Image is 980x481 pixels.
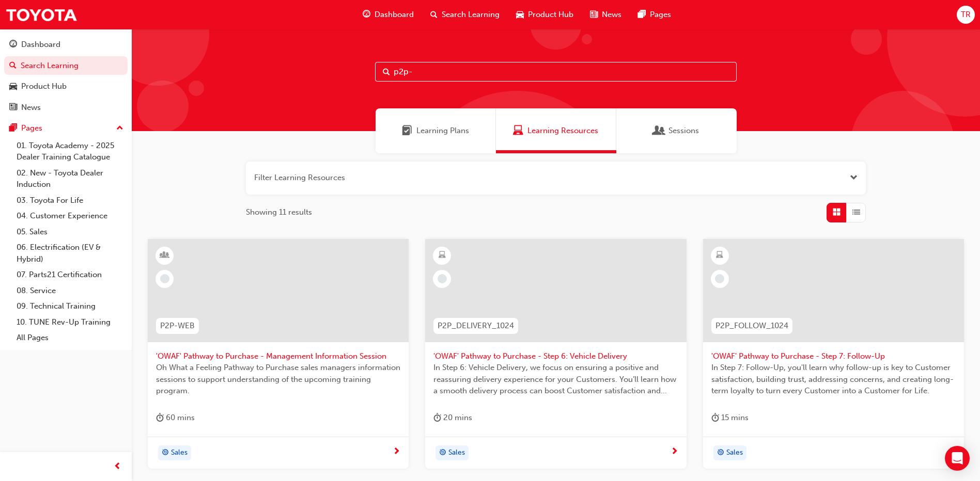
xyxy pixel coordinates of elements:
[156,411,164,424] span: duration-icon
[171,447,188,459] span: Sales
[156,411,195,424] div: 60 mins
[711,350,956,362] span: 'OWAF' Pathway to Purchase - Step 7: Follow-Up
[4,35,128,54] a: Dashboard
[442,9,500,21] span: Search Learning
[430,8,438,21] span: search-icon
[422,4,508,25] a: search-iconSearch Learning
[9,124,17,133] span: pages-icon
[711,362,956,397] span: In Step 7: Follow-Up, you'll learn why follow-up is key to Customer satisfaction, building trust,...
[9,82,17,91] span: car-icon
[528,9,573,21] span: Product Hub
[833,206,841,218] span: Grid
[12,208,128,224] a: 04. Customer Experience
[156,350,400,362] span: 'OWAF' Pathway to Purchase - Management Information Session
[12,224,128,240] a: 05. Sales
[582,4,630,25] a: news-iconNews
[4,98,128,117] a: News
[703,239,964,469] a: P2P_FOLLOW_1024'OWAF' Pathway to Purchase - Step 7: Follow-UpIn Step 7: Follow-Up, you'll learn w...
[246,206,312,218] span: Showing 11 results
[850,172,858,184] button: Open the filter
[5,3,77,26] img: Trak
[148,239,409,469] a: P2P-WEB'OWAF' Pathway to Purchase - Management Information SessionOh What a Feeling Pathway to Pu...
[4,56,128,75] a: Search Learning
[21,122,42,134] div: Pages
[12,193,128,209] a: 03. Toyota For Life
[726,447,743,459] span: Sales
[433,362,678,397] span: In Step 6: Vehicle Delivery, we focus on ensuring a positive and reassuring delivery experience f...
[393,447,400,457] span: next-icon
[161,249,168,262] span: learningResourceType_INSTRUCTOR_LED-icon
[12,165,128,193] a: 02. New - Toyota Dealer Induction
[711,411,719,424] span: duration-icon
[156,362,400,397] span: Oh What a Feeling Pathway to Purchase sales managers information sessions to support understandin...
[4,119,128,138] button: Pages
[160,274,169,283] span: learningRecordVerb_NONE-icon
[12,283,128,299] a: 08. Service
[717,446,724,460] span: target-icon
[496,108,616,153] a: Learning ResourcesLearning Resources
[9,61,17,71] span: search-icon
[4,33,128,119] button: DashboardSearch LearningProduct HubNews
[957,6,975,24] button: TR
[12,314,128,330] a: 10. TUNE Rev-Up Training
[671,447,678,457] span: next-icon
[650,9,671,21] span: Pages
[438,274,447,283] span: learningRecordVerb_NONE-icon
[4,77,128,96] a: Product Hub
[945,446,970,471] div: Open Intercom Messenger
[114,460,121,473] span: prev-icon
[508,4,582,25] a: car-iconProduct Hub
[12,138,128,165] a: 01. Toyota Academy - 2025 Dealer Training Catalogue
[616,108,737,153] a: SessionsSessions
[433,411,441,424] span: duration-icon
[383,66,390,78] span: Search
[375,9,414,21] span: Dashboard
[590,8,598,21] span: news-icon
[402,125,412,137] span: Learning Plans
[433,411,472,424] div: 20 mins
[12,239,128,267] a: 06. Electrification (EV & Hybrid)
[513,125,523,137] span: Learning Resources
[715,320,788,332] span: P2P_FOLLOW_1024
[12,298,128,314] a: 09. Technical Training
[376,108,496,153] a: Learning PlansLearning Plans
[425,239,686,469] a: P2P_DELIVERY_1024'OWAF' Pathway to Purchase - Step 6: Vehicle DeliveryIn Step 6: Vehicle Delivery...
[12,330,128,346] a: All Pages
[416,125,469,137] span: Learning Plans
[354,4,422,25] a: guage-iconDashboard
[715,274,724,283] span: learningRecordVerb_NONE-icon
[527,125,598,137] span: Learning Resources
[162,446,169,460] span: target-icon
[516,8,524,21] span: car-icon
[438,320,514,332] span: P2P_DELIVERY_1024
[375,62,737,82] input: Search...
[961,9,971,21] span: TR
[602,9,621,21] span: News
[711,411,749,424] div: 15 mins
[716,249,723,262] span: learningResourceType_ELEARNING-icon
[654,125,664,137] span: Sessions
[21,39,60,51] div: Dashboard
[363,8,370,21] span: guage-icon
[433,350,678,362] span: 'OWAF' Pathway to Purchase - Step 6: Vehicle Delivery
[448,447,465,459] span: Sales
[21,102,41,114] div: News
[116,122,123,135] span: up-icon
[439,249,446,262] span: learningResourceType_ELEARNING-icon
[9,103,17,113] span: news-icon
[439,446,446,460] span: target-icon
[21,81,67,92] div: Product Hub
[12,267,128,283] a: 07. Parts21 Certification
[852,206,860,218] span: List
[630,4,679,25] a: pages-iconPages
[9,40,17,50] span: guage-icon
[638,8,646,21] span: pages-icon
[668,125,699,137] span: Sessions
[160,320,195,332] span: P2P-WEB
